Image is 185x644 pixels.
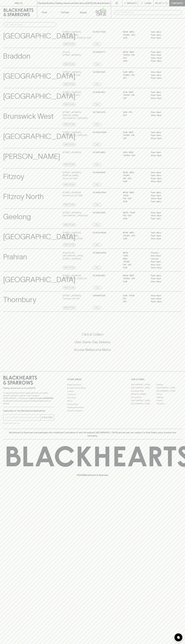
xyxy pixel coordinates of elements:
a: Thornbury [156,402,182,405]
p: 9am – 6pm [151,254,175,257]
p: 11am – 7pm [151,217,175,220]
a: Directions [63,183,76,186]
a: Tastings [56,6,74,18]
p: 10am – 9pm [151,77,175,80]
p: SUN [123,237,147,240]
p: [GEOGRAPHIC_DATA] [3,274,75,285]
p: FIND US [14,2,23,5]
p: 10am – 8pm [151,114,175,117]
p: 11am – 9pm [151,34,175,37]
p: Login [145,2,151,5]
a: Brunswick West [131,389,156,393]
a: Fitzroy North [131,396,156,399]
a: Gift Cards [67,396,118,399]
p: Stores [80,11,87,14]
a: Directions [63,43,76,46]
a: Directions [63,266,76,269]
p: 11am – 9pm [151,134,175,137]
p: 11am – 8pm [151,71,175,74]
p: 11am – 8pm [151,36,175,39]
p: 11am – 8pm [151,51,175,54]
a: [GEOGRAPHIC_DATA] [131,386,156,389]
p: SAT [123,97,147,100]
p: 11am – 8pm [151,30,175,34]
p: Subscribe to The Blackhearts Newsletter [3,409,54,412]
p: 11am – 9pm [151,234,175,237]
p: 9am – 6pm [151,260,175,263]
a: Call [93,183,101,186]
a: Directions [63,163,76,166]
p: Tastings [61,11,69,14]
p: 03 9415 8092 [93,171,106,174]
p: THURS - SAT [123,154,147,157]
p: MON - WED [123,30,147,34]
p: MON - WED [123,191,147,194]
p: 03 9077 5145 [93,30,106,34]
p: OUR STORES [131,378,182,381]
a: Directions [63,143,76,146]
p: [STREET_ADDRESS] , North Fitzroy VIC 3068 [63,191,83,197]
p: [STREET_ADDRESS] , Brunswick VIC 3056 [63,71,81,77]
p: 0399697225 [93,294,105,297]
p: [STREET_ADDRESS] , [GEOGRAPHIC_DATA] 3057 [63,131,88,137]
a: [GEOGRAPHIC_DATA] [156,389,182,393]
p: 03 9428 1801 [93,274,105,277]
p: MON - WED [123,51,147,54]
p: Fitzroy North [3,191,44,202]
p: 10am – 8pm [151,214,175,217]
a: Call [93,243,101,246]
p: MON - WED [123,171,147,174]
p: Geelong [3,211,31,222]
p: [GEOGRAPHIC_DATA] [3,30,75,41]
p: Closed – [151,251,175,254]
p: Fitzroy [3,171,24,182]
a: Call [93,43,101,46]
p: 11am – 9pm [151,297,175,300]
p: SAT [123,57,147,60]
img: bubble-icon [177,636,180,639]
p: SAT [123,137,147,140]
a: Call [93,203,101,206]
p: Sibling owned and run since [DATE] [3,387,54,389]
p: [STREET_ADDRESS][PERSON_NAME] , [GEOGRAPHIC_DATA] [63,231,92,240]
a: Call [93,83,101,86]
p: 10am – 9pm [151,57,175,60]
p: 11am – 8pm [151,237,175,240]
p: SUN [123,266,147,269]
p: 11am – 9pm [151,94,175,97]
p: 11am – 8pm [151,171,175,174]
a: Call [93,286,101,289]
a: Business & Bulk Gifting [67,386,118,390]
a: Contact Us [67,393,118,396]
a: Directions [63,243,76,246]
p: MON - WED [123,274,147,277]
p: THURS [123,260,147,263]
a: Call [93,103,101,106]
p: 03 9050 0659 [93,131,106,134]
p: 10am – 9pm [151,177,175,180]
p: SUBSCRIBE [42,416,53,419]
p: THURS - SAT [123,234,147,237]
p: SUN [123,217,147,220]
p: THURS - FRI [123,94,147,97]
p: MON [123,251,147,254]
p: 10am – 8pm [151,59,175,63]
a: Directions [63,286,76,289]
p: 11am – 9pm [151,54,175,57]
p: 11am – 8pm [151,211,175,214]
a: Directions [63,306,76,309]
p: 03 9489 5945 [93,191,106,194]
a: Call [93,163,101,166]
p: 10am – 9pm [151,137,175,140]
p: 10am – 9pm [151,300,175,303]
a: Terms & Conditions [67,409,118,412]
p: [STREET_ADDRESS] , [63,151,81,154]
p: 11am – 9pm [151,74,175,77]
p: Shop 15 , [STREET_ADDRESS] [63,51,81,57]
p: MON - WED [123,231,147,234]
p: SAT [123,114,147,117]
h5: Uber Same-Day Delivery [3,340,182,344]
p: 0 [166,2,167,4]
p: 11am – 8pm [151,200,175,203]
a: Call [93,266,101,269]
